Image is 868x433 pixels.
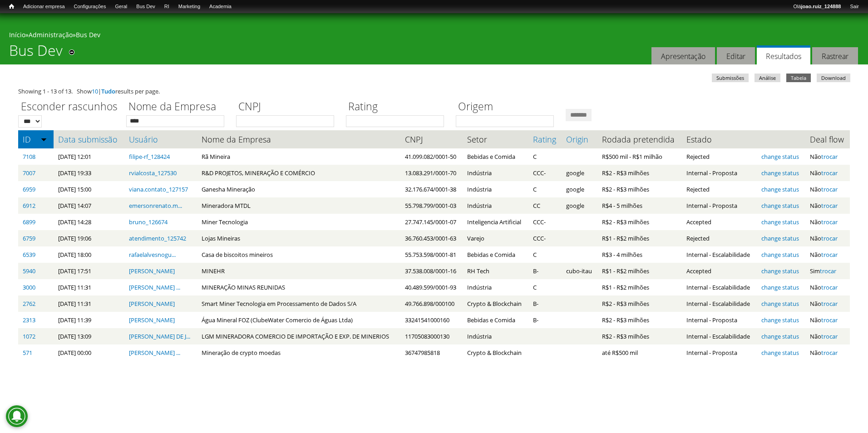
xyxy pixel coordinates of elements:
td: Não [805,165,850,181]
td: MINERAÇÃO MINAS REUNIDAS [197,279,400,295]
a: [PERSON_NAME] [129,267,175,275]
td: Não [805,246,850,263]
td: C [528,279,562,295]
a: Rating [533,135,557,144]
td: google [562,165,598,181]
div: Showing 1 - 13 of 13. Show | results per page. [18,87,850,96]
a: Apresentação [651,47,715,65]
th: Rodada pretendida [597,130,682,148]
td: Casa de biscoitos mineiros [197,246,400,263]
td: [DATE] 11:39 [54,312,124,328]
a: Download [817,74,850,82]
td: Ganesha Mineração [197,181,400,197]
td: R$2 - R$3 milhões [597,295,682,312]
td: LGM MINERADORA COMERCIO DE IMPORTAÇÃO E EXP. DE MINERIOS [197,328,400,344]
td: 13.083.291/0001-70 [400,165,463,181]
a: 6539 [23,251,35,259]
label: Origem [456,99,560,115]
td: [DATE] 14:28 [54,214,124,230]
a: bruno_126674 [129,218,168,226]
td: [DATE] 17:51 [54,263,124,279]
td: Indústria [463,181,528,197]
td: R$500 mil - R$1 milhão [597,148,682,165]
td: C [528,181,562,197]
td: MINEHR [197,263,400,279]
td: 27.747.145/0001-07 [400,214,463,230]
td: [DATE] 19:33 [54,165,124,181]
a: change status [761,202,799,210]
td: cubo-itau [562,263,598,279]
a: Administração [29,30,73,39]
a: Geral [110,2,132,11]
td: Não [805,312,850,328]
a: change status [761,267,799,275]
a: change status [761,185,799,193]
td: [DATE] 00:00 [54,344,124,361]
td: Internal - Escalabilidade [682,246,757,263]
td: 36.760.453/0001-63 [400,230,463,246]
td: [DATE] 12:01 [54,148,124,165]
td: 40.489.599/0001-93 [400,279,463,295]
td: Internal - Escalabilidade [682,328,757,344]
td: B- [528,312,562,328]
td: Não [805,148,850,165]
a: trocar [821,169,838,177]
td: google [562,197,598,214]
a: change status [761,332,799,340]
td: Mineradora MTDL [197,197,400,214]
a: change status [761,316,799,324]
a: Bus Dev [132,2,160,11]
td: Lojas Mineiras [197,230,400,246]
a: emersonrenato.m... [129,202,182,210]
td: Indústria [463,328,528,344]
a: change status [761,234,799,242]
a: change status [761,300,799,308]
td: [DATE] 18:00 [54,246,124,263]
th: CNPJ [400,130,463,148]
a: Análise [755,74,780,82]
td: Smart Miner Tecnologia em Processamento de Dados S/A [197,295,400,312]
td: 49.766.898/000100 [400,295,463,312]
a: 3000 [23,283,35,291]
td: Crypto & Blockchain [463,295,528,312]
td: até R$500 mil [597,344,682,361]
a: 6912 [23,202,35,210]
a: RI [160,2,174,11]
a: change status [761,283,799,291]
a: 6899 [23,218,35,226]
a: Submissões [712,74,749,82]
td: [DATE] 13:09 [54,328,124,344]
td: CC [528,197,562,214]
a: [PERSON_NAME] ... [129,349,180,357]
td: [DATE] 11:31 [54,295,124,312]
td: R$2 - R$3 milhões [597,328,682,344]
a: Data submissão [58,135,120,144]
td: google [562,181,598,197]
td: 41.099.082/0001-50 [400,148,463,165]
td: Não [805,181,850,197]
a: viana.contato_127157 [129,185,188,193]
th: Setor [463,130,528,148]
label: CNPJ [236,99,340,115]
td: Internal - Proposta [682,165,757,181]
td: Bebidas e Comida [463,312,528,328]
a: [PERSON_NAME] [129,316,175,324]
td: 36747985818 [400,344,463,361]
td: [DATE] 14:07 [54,197,124,214]
a: Usuário [129,135,192,144]
a: trocar [821,185,838,193]
td: [DATE] 11:31 [54,279,124,295]
td: Internal - Proposta [682,344,757,361]
td: 32.176.674/0001-38 [400,181,463,197]
a: Início [9,30,25,39]
td: C [528,246,562,263]
td: R$3 - 4 milhões [597,246,682,263]
td: R$1 - R$2 milhões [597,263,682,279]
a: 1072 [23,332,35,340]
td: Mineração de crypto moedas [197,344,400,361]
td: R$1 - R$2 milhões [597,230,682,246]
a: trocar [821,332,838,340]
a: trocar [821,234,838,242]
a: Início [5,2,19,11]
td: Não [805,295,850,312]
